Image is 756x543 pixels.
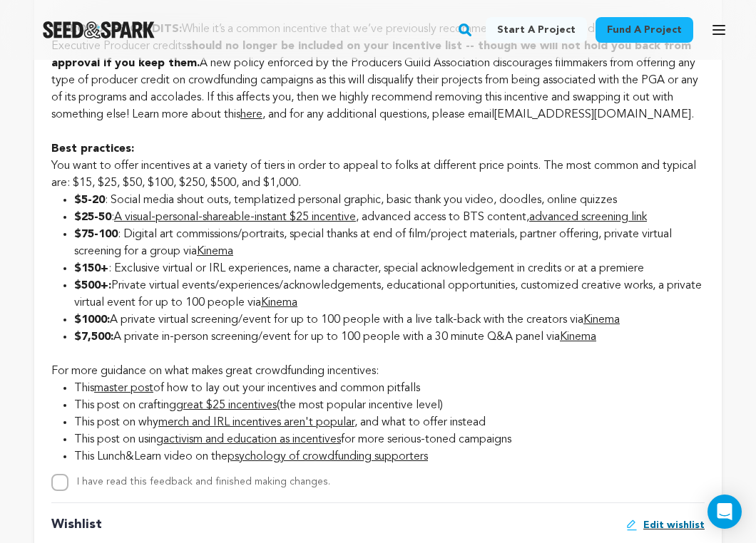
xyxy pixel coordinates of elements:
div: While it’s a common incentive that we’ve previously recommended, Associate Producer, Producer, an... [51,21,705,123]
a: activism and education as incentives [163,434,341,445]
li: This post on crafting (the most popular incentive level) [74,397,705,414]
img: Seed&Spark Logo Dark Mode [43,21,155,38]
a: Kinema [197,246,233,257]
strong: $150+ [74,263,108,274]
li: A private in-person screening/event for up to 100 people with a 30 minute Q&A panel via [74,329,705,346]
a: advanced screening link [529,212,647,223]
li: This post on why , and what to offer instead [74,414,705,431]
a: Seed&Spark Homepage [43,21,155,38]
a: Fund a project [596,17,693,43]
li: This Lunch&Learn video on the [74,448,705,465]
li: : , advanced access to BTS content, [74,209,705,226]
div: For more guidance on what makes great crowdfunding incentives: [51,363,705,380]
span: Edit wishlist [643,518,705,532]
li: Private virtual events/experiences/acknowledgements, educational opportunities, customized creati... [74,277,705,311]
a: Kinema [261,297,297,309]
div: You want to offer incentives at a variety of tiers in order to appeal to folks at different price... [51,123,705,192]
a: Kinema [583,314,620,326]
li: This of how to lay out your incentives and common pitfalls [74,380,705,397]
li: This post on using for more serious-toned campaigns [74,431,705,448]
a: Edit wishlist [626,518,705,532]
a: Kinema [560,331,596,343]
li: A private virtual screening/event for up to 100 people with a live talk-back with the creators via [74,311,705,329]
strong: $5-20 [74,195,105,206]
strong: $75-100 [74,229,118,240]
a: A visual-personal-shareable-instant $25 incentive [114,212,356,223]
strong: $500+: [74,280,111,291]
label: I have read this feedback and finished making changes. [77,477,330,487]
strong: Best practices: [51,143,134,155]
strong: $7,500: [74,331,113,343]
a: master post [94,383,153,394]
a: great $25 incentives [176,400,277,411]
a: psychology of crowdfunding supporters [228,451,428,462]
strong: $25-50 [74,212,111,223]
strong: $1000: [74,314,110,326]
li: : Social media shout outs, templatized personal graphic, basic thank you video, doodles, online q... [74,192,705,209]
li: : Exclusive virtual or IRL experiences, name a character, special acknowledgement in credits or a... [74,260,705,277]
div: Open Intercom Messenger [708,495,742,529]
a: Start a project [486,17,587,43]
a: here [240,109,262,120]
li: : Digital art commissions/portraits, special thanks at end of film/project materials, partner off... [74,226,705,260]
a: merch and IRL incentives aren't popular [158,417,354,428]
p: Wishlist [51,514,102,535]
